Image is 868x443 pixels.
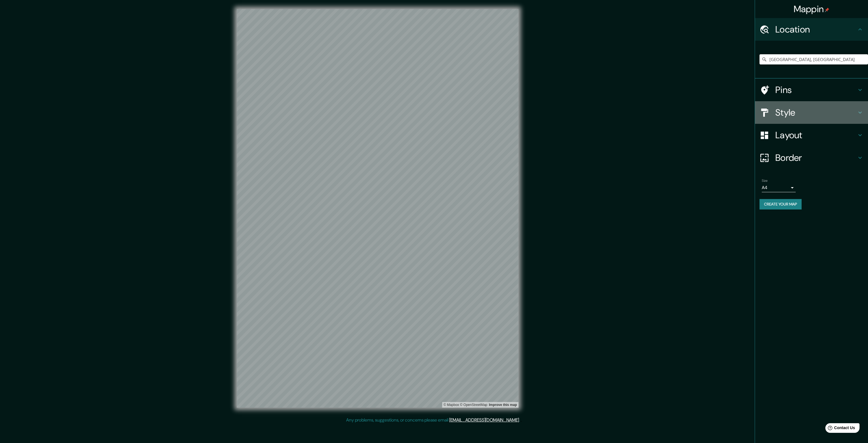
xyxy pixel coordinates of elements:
[237,9,518,408] canvas: Map
[775,152,857,163] h4: Border
[775,107,857,118] h4: Style
[818,421,862,437] iframe: Help widget launcher
[759,54,868,64] input: Pick your city or area
[520,417,521,423] div: .
[775,84,857,96] h4: Pins
[460,403,487,407] a: OpenStreetMap
[825,8,829,12] img: pin-icon.png
[755,79,868,101] div: Pins
[449,417,519,423] a: [EMAIL_ADDRESS][DOMAIN_NAME]
[755,124,868,146] div: Layout
[762,183,796,192] div: A4
[775,24,857,35] h4: Location
[444,403,459,407] a: Mapbox
[755,18,868,41] div: Location
[489,403,517,407] a: Map feedback
[759,199,802,209] button: Create your map
[794,3,830,15] h4: Mappin
[755,101,868,124] div: Style
[762,178,768,183] label: Size
[346,417,520,423] p: Any problems, suggestions, or concerns please email .
[755,146,868,169] div: Border
[775,129,857,141] h4: Layout
[521,417,522,423] div: .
